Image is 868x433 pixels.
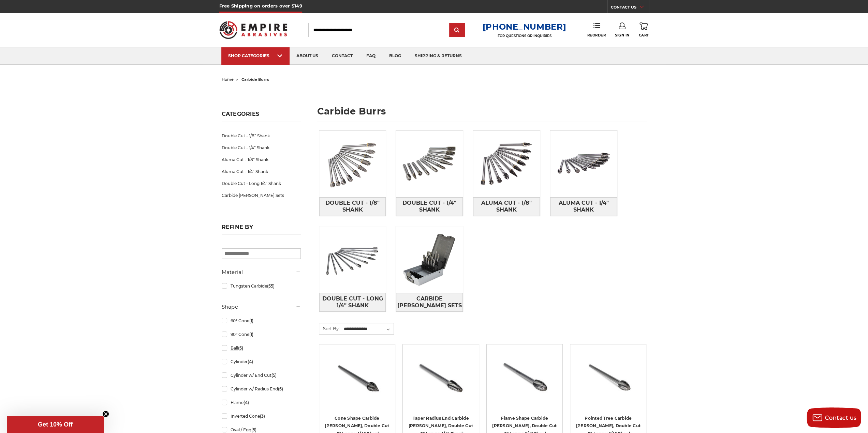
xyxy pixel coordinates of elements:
[247,359,253,364] span: (4)
[408,47,469,65] a: shipping & returns
[222,397,301,408] a: Flame
[825,415,857,421] span: Contact us
[587,22,606,37] a: Reorder
[222,166,301,177] a: Aluma Cut - 1/4" Shank
[473,197,540,216] span: Aluma Cut - 1/8" Shank
[222,342,301,354] a: Ball
[102,411,109,417] button: Close teaser
[267,283,274,289] span: (55)
[638,22,649,37] a: Cart
[317,107,647,121] h1: carbide burrs
[222,130,301,142] a: Double Cut - 1/8" Shank
[587,33,606,37] span: Reorder
[575,349,641,415] a: CBSG-5DL Long reach double cut carbide rotary burr, pointed tree shape 1/4 inch shank
[396,293,462,311] span: Carbide [PERSON_NAME] Sets
[222,268,301,276] h5: Material
[396,226,463,293] img: Carbide Burr Sets
[324,349,390,415] a: CBSM-5DL Long reach double cut carbide rotary burr, cone shape 1/4 inch shank
[271,373,276,378] span: (5)
[7,416,104,433] div: Get 10% OffClose teaser
[319,226,386,293] img: Double Cut - Long 1/4" Shank
[38,421,73,428] span: Get 10% Off
[396,293,463,312] a: Carbide [PERSON_NAME] Sets
[497,349,552,404] img: CBSH-5DL Long reach double cut carbide rotary burr, flame shape 1/4 inch shank
[238,345,243,351] span: (5)
[222,154,301,166] a: Aluma Cut - 1/8" Shank
[408,349,474,415] a: CBSL-4DL Long reach double cut carbide rotary burr, taper radius end shape 1/4 inch shank
[330,349,384,404] img: CBSM-5DL Long reach double cut carbide rotary burr, cone shape 1/4 inch shank
[638,33,649,37] span: Cart
[278,386,283,391] span: (5)
[260,414,265,419] span: (3)
[325,47,359,65] a: contact
[219,17,288,43] img: Empire Abrasives
[396,197,463,216] a: Double Cut - 1/4" Shank
[222,410,301,422] a: Inverted Cone
[359,47,382,65] a: faq
[290,47,325,65] a: about us
[222,383,301,395] a: Cylinder w/ Radius End
[807,407,861,428] button: Contact us
[222,315,301,327] a: 60° Cone
[319,130,386,197] img: Double Cut - 1/8" Shank
[319,323,340,334] label: Sort By:
[319,197,386,216] a: Double Cut - 1/8" Shank
[243,400,249,405] span: (4)
[222,111,301,121] h5: Categories
[611,3,649,13] a: CONTACT US
[413,349,468,404] img: CBSL-4DL Long reach double cut carbide rotary burr, taper radius end shape 1/4 inch shank
[320,197,386,216] span: Double Cut - 1/8" Shank
[491,349,558,415] a: CBSH-5DL Long reach double cut carbide rotary burr, flame shape 1/4 inch shank
[249,318,253,323] span: (1)
[482,34,566,38] p: FOR QUESTIONS OR INQUIRIES
[550,197,617,216] span: Aluma Cut - 1/4" Shank
[249,332,253,337] span: (1)
[473,130,540,197] img: Aluma Cut - 1/8" Shank
[550,197,617,216] a: Aluma Cut - 1/4" Shank
[343,324,394,334] select: Sort By:
[222,177,301,189] a: Double Cut - Long 1/4" Shank
[222,280,301,292] a: Tungsten Carbide
[473,197,540,216] a: Aluma Cut - 1/8" Shank
[222,303,301,311] h5: Shape
[615,33,630,37] span: Sign In
[450,24,464,37] input: Submit
[222,369,301,381] a: Cylinder w/ End Cut
[396,130,463,197] img: Double Cut - 1/4" Shank
[581,349,635,404] img: CBSG-5DL Long reach double cut carbide rotary burr, pointed tree shape 1/4 inch shank
[222,142,301,154] a: Double Cut - 1/4" Shank
[251,427,256,432] span: (5)
[482,22,566,32] a: [PHONE_NUMBER]
[222,189,301,201] a: Carbide [PERSON_NAME] Sets
[222,328,301,340] a: 90° Cone
[319,293,386,312] a: Double Cut - Long 1/4" Shank
[396,197,462,216] span: Double Cut - 1/4" Shank
[222,356,301,368] a: Cylinder
[241,77,269,82] span: carbide burrs
[550,130,617,197] img: Aluma Cut - 1/4" Shank
[222,77,234,82] a: home
[228,53,283,58] div: SHOP CATEGORIES
[222,224,301,234] h5: Refine by
[382,47,408,65] a: blog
